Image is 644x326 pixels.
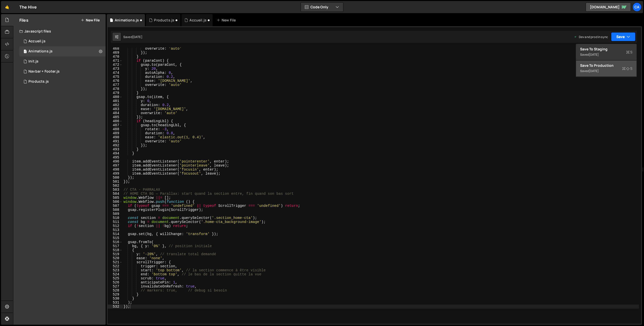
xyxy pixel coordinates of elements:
[13,26,106,36] div: Javascript files
[580,63,632,68] div: Save to Production
[580,52,632,58] div: Saved
[24,50,27,54] span: 1
[589,69,599,73] div: [DATE]
[108,119,123,123] div: 486
[108,228,123,232] div: 513
[1,1,13,13] a: 🤙
[108,260,123,264] div: 521
[108,301,123,305] div: 531
[108,135,123,139] div: 490
[108,256,123,260] div: 520
[108,224,123,228] div: 512
[108,79,123,83] div: 476
[622,66,632,71] span: S
[108,164,123,168] div: 497
[108,127,123,131] div: 488
[108,71,123,75] div: 474
[108,95,123,99] div: 480
[81,18,100,22] button: New File
[108,147,123,151] div: 493
[108,288,123,292] div: 528
[108,305,123,309] div: 532
[108,196,123,200] div: 505
[108,176,123,180] div: 500
[108,204,123,208] div: 507
[108,248,123,252] div: 518
[108,83,123,87] div: 477
[154,18,174,23] div: Products.js
[580,47,632,52] div: Save to Staging
[28,59,38,64] div: Init.js
[19,46,106,56] div: 17034/46849.js
[108,55,123,59] div: 470
[576,60,636,77] button: Save to ProductionS Saved[DATE]
[28,69,60,74] div: Navbar + Footer.js
[586,3,631,12] a: [DOMAIN_NAME]
[108,208,123,212] div: 508
[108,252,123,256] div: 519
[108,115,123,119] div: 485
[108,139,123,143] div: 491
[108,184,123,188] div: 502
[301,3,343,12] button: Code Only
[108,155,123,159] div: 495
[115,18,139,23] div: Animations.js
[108,212,123,216] div: 509
[108,240,123,244] div: 516
[19,77,106,87] div: 17034/47579.js
[19,67,106,77] div: 17034/47476.js
[108,200,123,204] div: 506
[189,18,207,23] div: Accueil.js
[217,18,238,23] div: New File
[108,172,123,176] div: 499
[108,268,123,272] div: 523
[576,44,636,60] button: Save to StagingS Saved[DATE]
[108,51,123,55] div: 469
[580,68,632,74] div: Saved
[108,59,123,63] div: 471
[108,159,123,164] div: 496
[108,123,123,127] div: 487
[108,192,123,196] div: 504
[108,87,123,91] div: 478
[108,216,123,220] div: 510
[589,52,599,57] div: [DATE]
[19,4,37,10] div: The Hive
[108,47,123,51] div: 468
[19,56,106,67] div: 17034/46803.js
[108,188,123,192] div: 503
[108,75,123,79] div: 475
[108,143,123,147] div: 492
[19,17,28,23] h2: Files
[108,67,123,71] div: 473
[28,39,46,44] div: Accueil.js
[28,79,49,84] div: Products.js
[611,32,635,41] button: Save
[108,244,123,248] div: 517
[108,284,123,288] div: 527
[123,35,142,39] div: Saved
[108,276,123,280] div: 525
[28,49,53,54] div: Animations.js
[108,264,123,268] div: 522
[108,91,123,95] div: 479
[632,3,641,12] a: Ca
[108,111,123,115] div: 484
[626,50,632,55] span: S
[108,280,123,284] div: 526
[108,107,123,111] div: 483
[108,297,123,301] div: 530
[132,35,142,39] div: [DATE]
[108,232,123,236] div: 514
[574,35,608,39] div: Dev and prod in sync
[108,151,123,155] div: 494
[108,292,123,297] div: 529
[108,272,123,276] div: 524
[108,180,123,184] div: 501
[108,63,123,67] div: 472
[108,131,123,135] div: 489
[108,220,123,224] div: 511
[108,168,123,172] div: 498
[108,99,123,103] div: 481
